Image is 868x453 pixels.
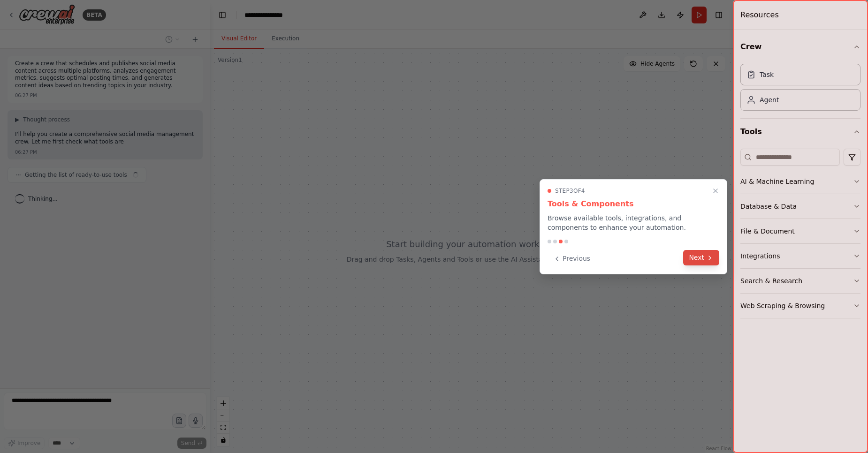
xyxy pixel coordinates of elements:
button: Next [683,250,719,265]
button: Hide left sidebar [216,8,229,22]
button: Close walkthrough [710,185,721,196]
span: Step 3 of 4 [555,187,585,195]
p: Browse available tools, integrations, and components to enhance your automation. [548,213,719,232]
button: Previous [548,251,596,266]
h3: Tools & Components [548,198,719,210]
